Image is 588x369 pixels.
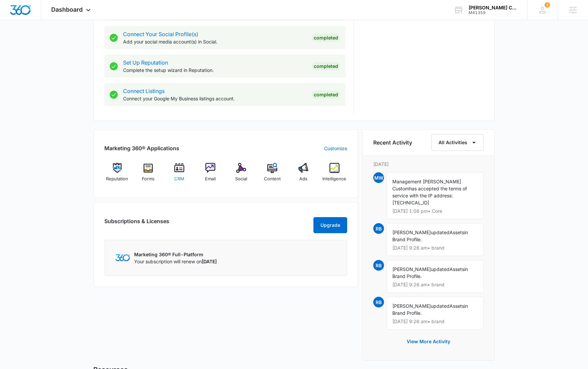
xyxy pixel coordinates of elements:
span: 1 [545,2,550,8]
span: RB [373,223,384,234]
p: Your subscription will renew on [134,258,217,265]
p: Complete the setup wizard in Reputation. [123,67,306,74]
span: Assets [450,229,464,235]
p: [DATE] 9:26 am • brand [392,246,478,250]
h2: Subscriptions & Licenses [104,217,169,230]
a: CRM [167,163,192,187]
a: Set Up Reputation [123,59,168,66]
span: MW [373,172,384,183]
div: Completed [312,34,340,42]
span: Social [235,176,247,182]
span: Assets [450,303,464,309]
h2: Marketing 360® Applications [104,144,179,152]
div: notifications count [545,2,550,8]
a: Reputation [104,163,130,187]
span: Ads [299,176,307,182]
span: Reputation [106,176,128,182]
span: RB [373,297,384,307]
button: Upgrade [313,217,347,233]
h6: Recent Activity [373,139,412,147]
span: [TECHNICAL_ID] [392,200,429,205]
span: RB [373,260,384,271]
p: [DATE] [373,161,484,168]
span: Content [264,176,281,182]
a: Content [260,163,285,187]
span: updated [431,303,450,309]
span: CRM [174,176,184,182]
a: Forms [135,163,161,187]
a: Email [197,163,223,187]
span: Forms [142,176,155,182]
span: Dashboard [51,6,83,13]
span: has accepted the terms of service with the IP address: [392,186,467,198]
span: Intelligence [322,176,346,182]
span: [DATE] [202,259,217,264]
button: All Activities [431,134,484,151]
p: Marketing 360® Full-Platform [134,251,217,258]
a: Customize [324,145,347,152]
span: Assets [450,266,464,272]
span: Management [PERSON_NAME] Custom [392,179,461,191]
p: Connect your Google My Business listings account. [123,95,306,102]
div: account id [469,10,517,15]
a: Social [228,163,254,187]
span: updated [431,229,450,235]
p: [DATE] 9:26 am • brand [392,282,478,287]
button: View More Activity [400,334,457,350]
a: Intelligence [321,163,347,187]
a: Ads [291,163,316,187]
div: account name [469,5,517,10]
span: [PERSON_NAME] [392,229,431,235]
a: Connect Listings [123,88,165,94]
span: [PERSON_NAME] [392,266,431,272]
p: Add your social media account(s) in Social. [123,38,306,45]
span: updated [431,266,450,272]
div: Completed [312,91,340,99]
img: Marketing 360 Logo [115,254,130,261]
p: [DATE] 1:08 pm • Core [392,209,478,213]
div: Completed [312,62,340,70]
a: Connect Your Social Profile(s) [123,31,198,37]
span: Email [205,176,216,182]
span: [PERSON_NAME] [392,303,431,309]
p: [DATE] 9:26 am • brand [392,319,478,324]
